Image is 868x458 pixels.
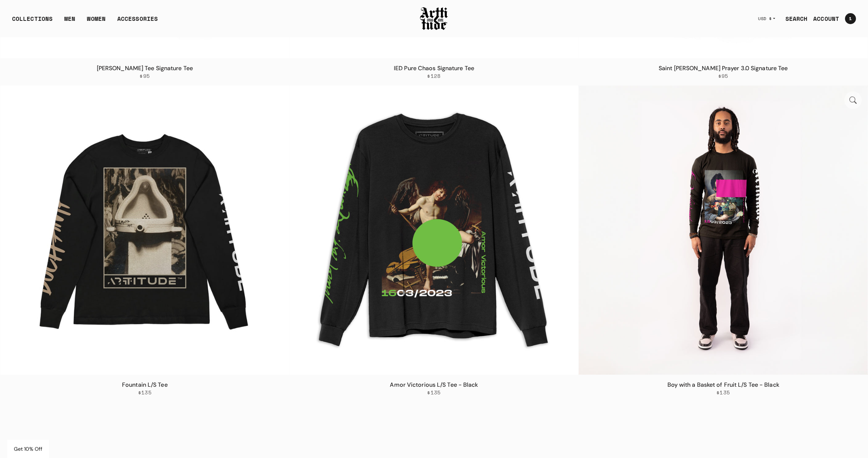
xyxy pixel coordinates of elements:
span: $135 [427,389,441,396]
a: Open cart [839,10,856,27]
a: [PERSON_NAME] Tee Signature Tee [97,64,193,72]
a: IED Pure Chaos Signature Tee [394,64,474,72]
div: ACCESSORIES [117,14,158,29]
a: Boy with a Basket of Fruit L/S Tee - Black [667,381,779,389]
a: Boy with a Basket of Fruit L/S Tee - BlackBoy with a Basket of Fruit L/S Tee - Black [579,86,868,375]
img: Arttitude [419,6,449,31]
span: Get 10% Off [14,446,42,452]
a: Saint [PERSON_NAME] Prayer 3.0 Signature Tee [659,64,788,72]
div: Get 10% Off [7,440,49,458]
a: WOMEN [87,14,106,29]
a: Amor Victorious L/S Tee - Black [390,381,478,389]
a: Fountain L/S TeeFountain L/S Tee [0,86,289,375]
span: $128 [427,73,441,79]
img: Fountain L/S Tee [0,86,289,375]
span: $135 [716,389,730,396]
a: Fountain L/S Tee [122,381,168,389]
button: USD $ [754,11,780,27]
div: COLLECTIONS [12,14,53,29]
a: Amor Victorious L/S Tee - BlackAmor Victorious L/S Tee - Black [290,86,579,375]
span: $135 [138,389,152,396]
span: USD $ [758,16,772,22]
ul: Main navigation [6,14,164,29]
img: Amor Victorious L/S Tee - Black [290,86,579,375]
a: SEARCH [780,11,808,26]
span: $95 [718,73,728,79]
a: MEN [64,14,75,29]
a: ACCOUNT [807,11,839,26]
span: 1 [849,16,852,21]
span: $95 [140,73,150,79]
